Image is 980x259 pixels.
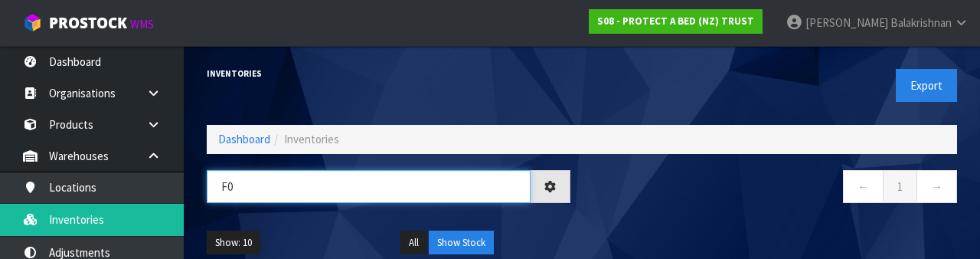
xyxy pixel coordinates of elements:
span: ProStock [49,13,127,33]
button: Show Stock [429,231,494,255]
small: WMS [130,17,154,31]
span: [PERSON_NAME] [805,15,888,30]
input: Search inventories [207,170,531,203]
strong: S08 - PROTECT A BED (NZ) TRUST [597,15,754,28]
a: Dashboard [218,132,270,146]
a: ← [843,170,884,203]
span: Inventories [284,132,339,146]
img: cube-alt.png [23,13,42,32]
button: Export [896,69,957,102]
button: All [400,231,427,255]
a: S08 - PROTECT A BED (NZ) TRUST [589,9,763,34]
a: → [916,170,957,203]
h1: Inventories [207,69,570,78]
span: Balakrishnan [890,15,952,30]
nav: Page navigation [593,170,957,208]
button: Show: 10 [207,231,260,255]
a: 1 [883,170,917,203]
